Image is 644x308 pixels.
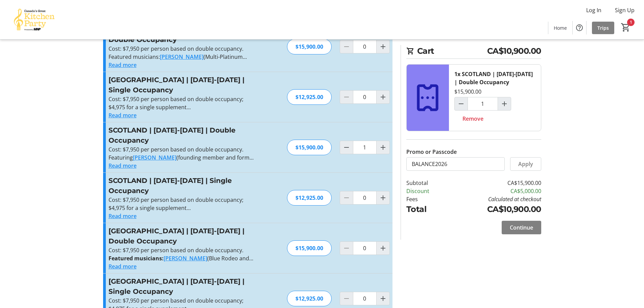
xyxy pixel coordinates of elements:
span: CA$10,900.00 [487,45,541,57]
span: Trips [597,24,609,31]
span: Sign Up [615,6,635,14]
td: Total [406,203,447,215]
div: $12,925.00 [287,190,332,206]
a: [PERSON_NAME] [133,154,176,161]
td: CA$10,900.00 [447,203,541,215]
button: Increment by one [377,40,389,53]
button: Help [573,21,586,34]
button: Apply [510,157,541,171]
h3: [GEOGRAPHIC_DATA] | [DATE]-[DATE] | Double Occupancy [109,226,256,246]
button: Decrement by one [340,141,353,154]
h3: SCOTLAND | [DATE]-[DATE] | Single Occupancy [109,175,256,196]
p: (Blue Rodeo and the [PERSON_NAME] Band), ([PERSON_NAME] and the Legendary Hearts and The Cariboo ... [109,254,256,262]
input: SCOTLAND | May 4-11, 2026 | Double Occupancy Quantity [468,97,498,111]
a: [PERSON_NAME] [160,53,204,61]
a: Home [548,22,572,34]
p: Featured musicians: (Multi-Platinum selling, Juno Award-winning artist, producer and playwright) ... [109,53,256,61]
p: Cost: $7,950 per person based on double occupancy. [109,246,256,254]
button: Increment by one [377,91,389,103]
h3: [GEOGRAPHIC_DATA] | [DATE]-[DATE] | Single Occupancy [109,75,256,95]
span: Log In [586,6,601,14]
button: Increment by one [377,242,389,255]
input: Enter promo or passcode [406,157,505,171]
div: $15,900.00 [454,88,481,96]
span: Home [554,24,567,31]
input: SICILY | May 2-9, 2026 | Single Occupancy Quantity [353,90,377,104]
p: Featuring (founding member and former lead singer, guitarist and primary songwriter of the Barena... [109,153,256,162]
h2: Cart [406,45,541,59]
p: Cost: $7,950 per person based on double occupancy; $4,975 for a single supplement [109,95,256,111]
td: CA$5,000.00 [447,187,541,195]
input: SPAIN | May 12-19, 2026 | Single Occupancy Quantity [353,292,377,305]
button: Increment by one [377,141,389,154]
label: Promo or Passcode [406,148,457,156]
span: Apply [518,160,533,168]
button: Increment by one [498,97,511,110]
p: Cost: $7,950 per person based on double occupancy. [109,45,256,53]
div: $15,900.00 [287,140,332,155]
div: 1x SCOTLAND | [DATE]-[DATE] | Double Occupancy [454,70,535,86]
button: Cart [620,21,632,33]
button: Remove [454,112,492,125]
div: $15,900.00 [287,240,332,256]
td: Fees [406,195,447,203]
button: Read more [109,162,137,170]
button: Read more [109,212,137,220]
button: Read more [109,262,137,270]
a: [PERSON_NAME] [164,255,207,262]
td: Subtotal [406,179,447,187]
td: CA$15,900.00 [447,179,541,187]
h3: SCOTLAND | [DATE]-[DATE] | Double Occupancy [109,125,256,145]
input: SPAIN | May 12-19, 2026 | Double Occupancy Quantity [353,241,377,255]
div: $12,925.00 [287,291,332,306]
input: SCOTLAND | May 4-11, 2026 | Single Occupancy Quantity [353,191,377,205]
a: Trips [592,22,614,34]
td: Discount [406,187,447,195]
button: Log In [581,5,607,16]
span: Continue [510,223,533,232]
p: Cost: $7,950 per person based on double occupancy; $4,975 for a single supplement [109,196,256,212]
strong: Featured musicians: [109,255,207,262]
td: Calculated at checkout [447,195,541,203]
span: Remove [462,115,483,123]
button: Decrement by one [455,97,468,110]
button: Sign Up [610,5,640,16]
div: $12,925.00 [287,89,332,105]
button: Read more [109,61,137,69]
button: Increment by one [377,292,389,305]
img: Canada’s Great Kitchen Party's Logo [4,3,64,37]
button: Read more [109,111,137,119]
button: Continue [502,221,541,234]
button: Increment by one [377,191,389,204]
input: SICILY | May 2-9, 2026 | Double Occupancy Quantity [353,40,377,53]
input: SCOTLAND | May 4-11, 2026 | Double Occupancy Quantity [353,141,377,154]
p: Cost: $7,950 per person based on double occupancy. [109,145,256,153]
div: $15,900.00 [287,39,332,54]
h3: [GEOGRAPHIC_DATA] | [DATE]-[DATE] | Single Occupancy [109,276,256,297]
